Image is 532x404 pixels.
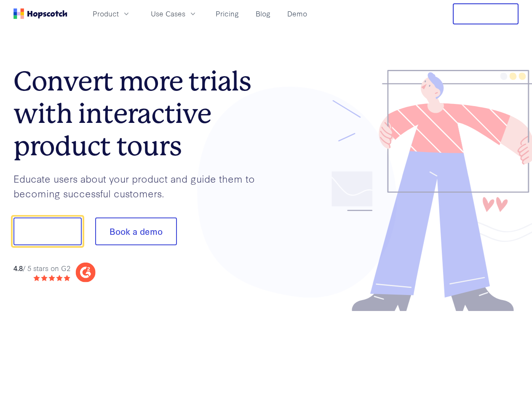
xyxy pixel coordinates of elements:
[88,7,136,21] button: Product
[146,7,202,21] button: Use Cases
[212,7,242,21] a: Pricing
[95,218,177,245] button: Book a demo
[453,3,519,24] button: Free Trial
[13,218,82,245] button: Show me!
[284,7,310,21] a: Demo
[151,8,185,19] span: Use Cases
[13,65,266,162] h1: Convert more trials with interactive product tours
[13,8,67,19] a: Home
[252,7,274,21] a: Blog
[13,263,70,273] div: / 5 stars on G2
[13,171,266,200] p: Educate users about your product and guide them to becoming successful customers.
[93,8,119,19] span: Product
[13,263,23,272] strong: 4.8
